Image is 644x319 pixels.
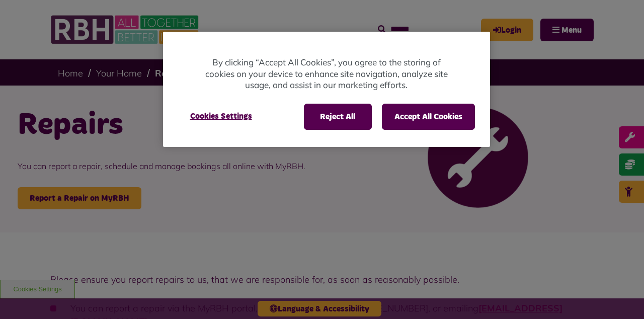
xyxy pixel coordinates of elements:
[163,32,490,147] div: Cookie banner
[304,104,372,130] button: Reject All
[178,104,264,129] button: Cookies Settings
[163,32,490,147] div: Privacy
[382,104,475,130] button: Accept All Cookies
[203,57,450,91] p: By clicking “Accept All Cookies”, you agree to the storing of cookies on your device to enhance s...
